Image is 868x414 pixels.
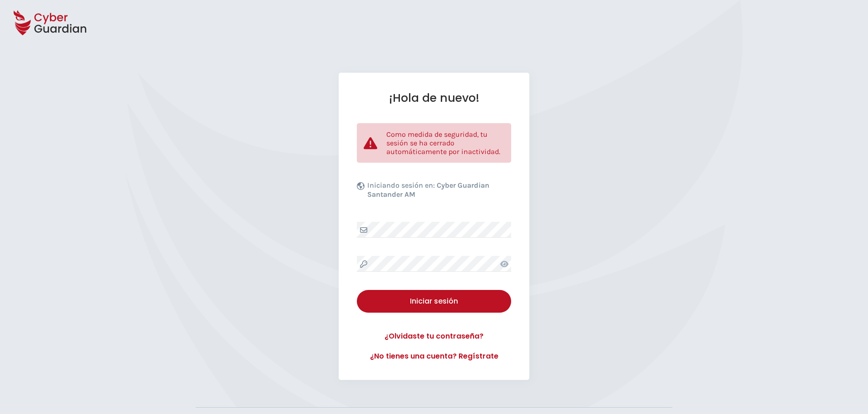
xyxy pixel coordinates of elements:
div: Iniciar sesión [364,296,504,307]
button: Iniciar sesión [357,290,511,313]
p: Iniciando sesión en: [367,181,509,204]
p: Como medida de seguridad, tu sesión se ha cerrado automáticamente por inactividad. [386,130,504,156]
a: ¿Olvidaste tu contraseña? [357,331,511,342]
h1: ¡Hola de nuevo! [357,91,511,105]
b: Cyber Guardian Santander AM [367,181,489,199]
a: ¿No tienes una cuenta? Regístrate [357,351,511,362]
